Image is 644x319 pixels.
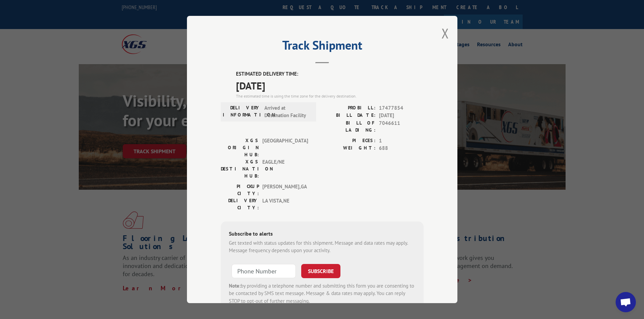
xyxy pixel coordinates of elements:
[616,292,636,312] div: Open chat
[262,197,308,211] span: LA VISTA , NE
[322,137,376,145] label: PIECES:
[232,264,296,278] input: Phone Number
[236,78,424,93] span: [DATE]
[223,104,261,119] label: DELIVERY INFORMATION:
[322,119,376,134] label: BILL OF LADING:
[442,24,449,42] button: Close modal
[322,104,376,112] label: PROBILL:
[221,197,259,211] label: DELIVERY CITY:
[229,283,241,289] strong: Note:
[379,144,424,152] span: 688
[379,104,424,112] span: 17477854
[264,104,310,119] span: Arrived at Destination Facility
[221,183,259,197] label: PICKUP CITY:
[221,137,259,158] label: XGS ORIGIN HUB:
[236,93,424,99] div: The estimated time is using the time zone for the delivery destination.
[221,41,424,53] h2: Track Shipment
[379,112,424,119] span: [DATE]
[262,158,308,180] span: EAGLE/NE
[322,112,376,119] label: BILL DATE:
[379,137,424,145] span: 1
[221,158,259,180] label: XGS DESTINATION HUB:
[262,137,308,158] span: [GEOGRAPHIC_DATA]
[301,264,340,278] button: SUBSCRIBE
[229,230,415,239] div: Subscribe to alerts
[379,119,424,134] span: 7046611
[229,282,415,305] div: by providing a telephone number and submitting this form you are consenting to be contacted by SM...
[322,144,376,152] label: WEIGHT:
[229,239,415,255] div: Get texted with status updates for this shipment. Message and data rates may apply. Message frequ...
[236,70,424,78] label: ESTIMATED DELIVERY TIME:
[262,183,308,197] span: [PERSON_NAME] , GA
